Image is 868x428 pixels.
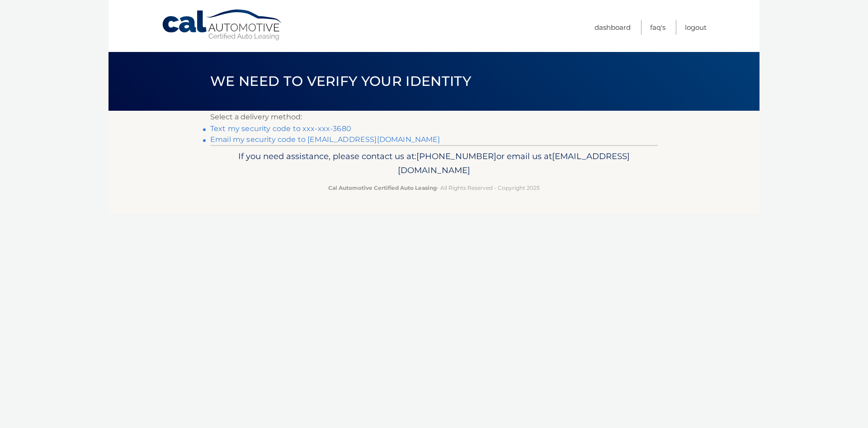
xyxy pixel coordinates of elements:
[210,73,471,89] span: We need to verify your identity
[210,124,351,133] a: Text my security code to xxx-xxx-3680
[210,135,440,144] a: Email my security code to [EMAIL_ADDRESS][DOMAIN_NAME]
[685,20,707,35] a: Logout
[216,149,652,178] p: If you need assistance, please contact us at: or email us at
[650,20,665,35] a: FAQ's
[216,183,652,193] p: - All Rights Reserved - Copyright 2025
[416,151,496,161] span: [PHONE_NUMBER]
[594,20,631,35] a: Dashboard
[210,111,658,123] p: Select a delivery method:
[328,184,437,191] strong: Cal Automotive Certified Auto Leasing
[161,9,283,41] a: Cal Automotive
